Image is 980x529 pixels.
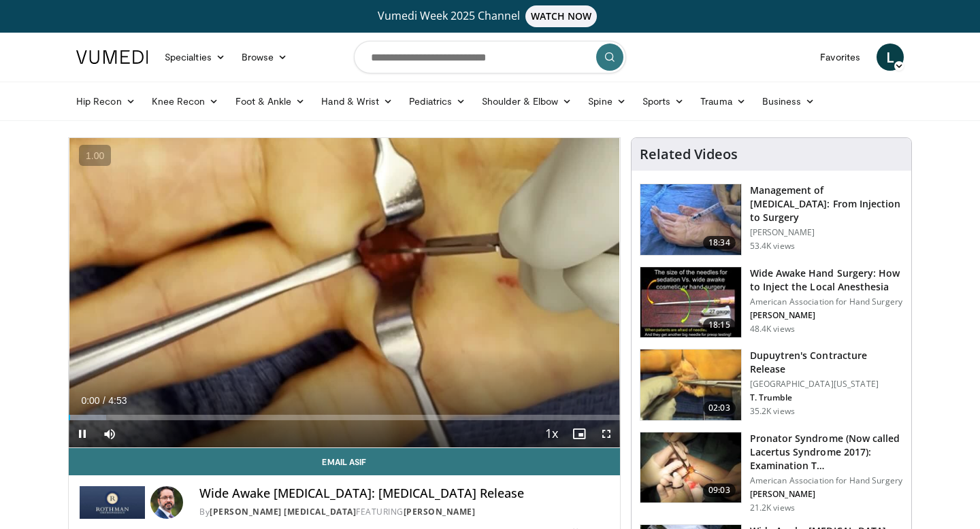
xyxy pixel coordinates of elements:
span: 4:53 [108,395,127,406]
a: Specialties [157,44,233,71]
p: American Association for Hand Surgery [750,475,903,486]
span: 02:03 [703,401,736,415]
button: Playback Rate [538,420,566,447]
a: [PERSON_NAME] [MEDICAL_DATA] [210,506,356,517]
p: [PERSON_NAME] [750,489,903,500]
a: Email Asif [69,448,620,475]
a: 18:34 Management of [MEDICAL_DATA]: From Injection to Surgery [PERSON_NAME] 53.4K views [640,184,903,256]
a: L [877,44,904,71]
p: [PERSON_NAME] [750,310,903,321]
button: Enable picture-in-picture mode [566,420,593,447]
button: Fullscreen [593,420,620,447]
a: Knee Recon [144,88,227,115]
button: Mute [96,420,123,447]
p: 21.2K views [750,502,795,513]
a: Hip Recon [68,88,144,115]
img: Rothman Hand Surgery [80,486,145,519]
input: Search topics, interventions [354,41,626,73]
a: Business [754,88,823,115]
a: Hand & Wrist [313,88,401,115]
img: 110489_0000_2.png.150x105_q85_crop-smart_upscale.jpg [640,184,741,255]
p: T. Trumble [750,392,903,403]
p: American Association for Hand Surgery [750,296,903,307]
img: ecc38c0f-1cd8-4861-b44a-401a34bcfb2f.150x105_q85_crop-smart_upscale.jpg [640,432,741,503]
p: [GEOGRAPHIC_DATA][US_STATE] [750,379,903,390]
span: 18:15 [703,318,736,332]
h3: Wide Awake Hand Surgery: How to Inject the Local Anesthesia [750,267,903,294]
a: Favorites [812,44,868,71]
a: Vumedi Week 2025 ChannelWATCH NOW [78,5,902,27]
p: 35.2K views [750,406,795,417]
button: Pause [69,420,96,447]
h3: Pronator Syndrome (Now called Lacertus Syndrome 2017): Examination T… [750,432,903,473]
a: [PERSON_NAME] [404,506,476,517]
span: WATCH NOW [525,5,598,27]
p: 48.4K views [750,324,795,335]
span: 0:00 [81,395,99,406]
a: Shoulder & Elbow [474,88,580,115]
a: Trauma [692,88,754,115]
div: Progress Bar [69,415,620,420]
span: / [103,395,105,406]
a: Sports [634,88,693,115]
span: 18:34 [703,236,736,250]
img: 38790_0000_3.png.150x105_q85_crop-smart_upscale.jpg [640,349,741,420]
div: By FEATURING [199,506,609,518]
p: [PERSON_NAME] [750,227,903,238]
h4: Wide Awake [MEDICAL_DATA]: [MEDICAL_DATA] Release [199,486,609,501]
a: 09:03 Pronator Syndrome (Now called Lacertus Syndrome 2017): Examination T… American Association ... [640,432,903,513]
img: Q2xRg7exoPLTwO8X4xMDoxOjBrO-I4W8_1.150x105_q85_crop-smart_upscale.jpg [640,267,741,338]
a: Pediatrics [401,88,474,115]
h3: Management of [MEDICAL_DATA]: From Injection to Surgery [750,184,903,224]
h3: Dupuytren's Contracture Release [750,349,903,376]
img: VuMedi Logo [76,50,148,64]
a: Spine [580,88,634,115]
img: Avatar [150,486,183,519]
h4: Related Videos [640,146,738,163]
span: 09:03 [703,483,736,497]
a: 18:15 Wide Awake Hand Surgery: How to Inject the Local Anesthesia American Association for Hand S... [640,267,903,339]
a: Browse [233,44,296,71]
video-js: Video Player [69,138,620,448]
a: Foot & Ankle [227,88,314,115]
a: 02:03 Dupuytren's Contracture Release [GEOGRAPHIC_DATA][US_STATE] T. Trumble 35.2K views [640,349,903,421]
p: 53.4K views [750,241,795,252]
